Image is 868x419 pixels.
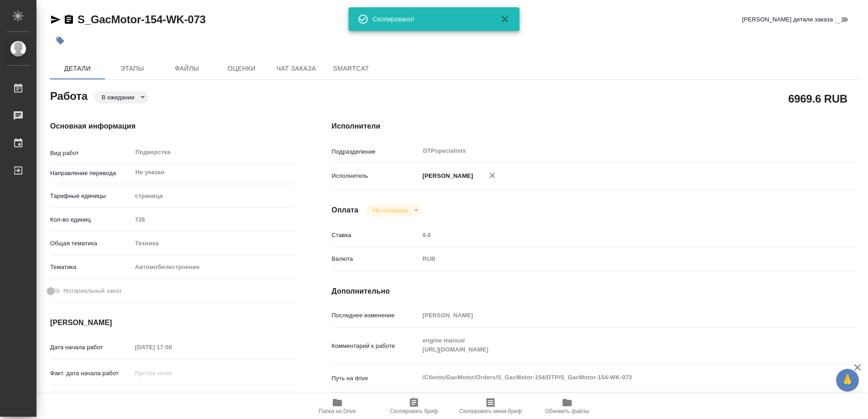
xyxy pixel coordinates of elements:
button: В ожидании [99,93,137,101]
p: Тарифные единицы [50,191,132,201]
span: Чат заказа [274,63,318,74]
p: Последнее изменение [331,311,419,320]
span: Файлы [165,63,209,74]
p: Тематика [50,263,132,272]
button: Скопировать ссылку для ЯМессенджера [50,14,61,25]
p: Путь на drive [331,374,419,383]
span: Детали [56,63,99,74]
p: [PERSON_NAME] [419,171,473,181]
h4: Оплата [331,205,358,216]
span: Скопировать бриф [390,408,438,414]
button: Скопировать мини-бриф [452,393,529,419]
h4: Исполнители [331,121,858,132]
p: Валюта [331,254,419,264]
div: Техника [132,236,295,251]
div: страница [132,188,295,204]
p: Вид работ [50,149,132,158]
p: Дата начала работ [50,343,132,352]
input: Пустое поле [419,228,814,242]
input: Пустое поле [419,309,814,322]
span: Обновить файлы [545,408,589,414]
p: Ставка [331,231,419,240]
div: В ожидании [94,91,148,103]
h2: Работа [50,87,88,103]
span: Оценки [220,63,263,74]
span: Нотариальный заказ [63,286,121,295]
p: Кол-во единиц [50,215,132,224]
span: 🙏 [840,371,855,390]
h4: Основная информация [50,121,295,132]
p: Направление перевода [50,169,132,178]
button: Закрыть [494,14,516,25]
textarea: /Clients/GacMotor/Orders/S_GacMotor-154/DTP/S_GacMotor-154-WK-073 [419,370,814,385]
h2: 6969.6 RUB [788,91,847,106]
span: SmartCat [329,63,373,74]
button: Обновить файлы [529,393,605,419]
p: Срок завершения работ [50,393,132,402]
div: Скопировано! [373,15,487,24]
button: Не оплачена [370,207,411,214]
input: Пустое поле [132,367,212,380]
button: Добавить тэг [50,31,70,51]
span: [PERSON_NAME] детали заказа [742,15,833,24]
input: Пустое поле [132,390,212,403]
button: 🙏 [836,369,859,392]
button: Папка на Drive [299,393,376,419]
p: Факт. дата начала работ [50,369,132,378]
p: Общая тематика [50,239,132,248]
h4: [PERSON_NAME] [50,317,295,328]
p: Исполнитель [331,171,419,181]
span: Этапы [110,63,154,74]
div: Автомобилестроение [132,259,295,275]
p: Комментарий к работе [331,341,419,351]
h4: Дополнительно [331,286,858,297]
div: В ожидании [366,204,422,217]
button: Удалить исполнителя [482,166,502,186]
button: Скопировать ссылку [63,14,74,25]
input: Пустое поле [132,213,295,226]
span: Скопировать мини-бриф [459,408,522,414]
a: S_GacMotor-154-WK-073 [77,13,206,26]
p: Подразделение [331,147,419,156]
span: Папка на Drive [319,408,356,414]
div: RUB [419,251,814,267]
button: Скопировать бриф [376,393,452,419]
input: Пустое поле [132,341,212,354]
textarea: engine manual [URL][DOMAIN_NAME] [419,333,814,357]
